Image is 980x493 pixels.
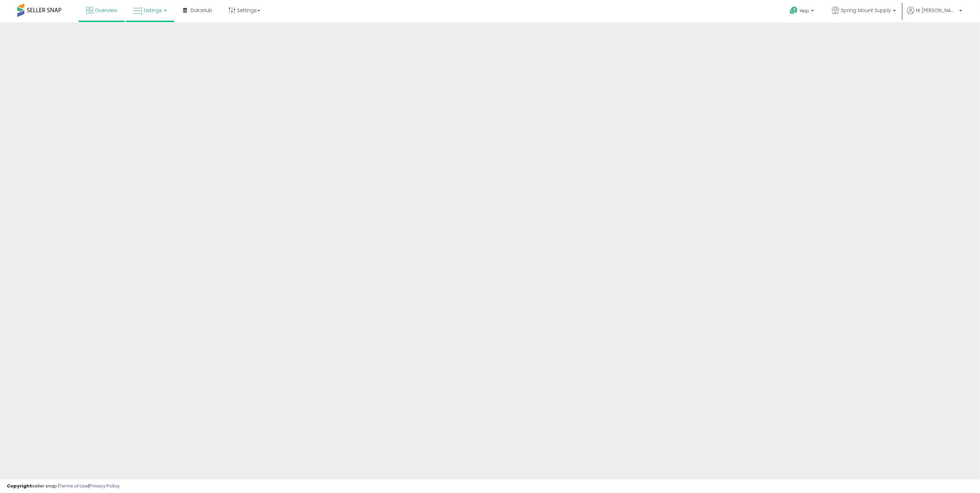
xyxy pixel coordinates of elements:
a: Help [784,1,821,22]
span: Help [800,8,809,14]
span: DataHub [191,7,212,14]
span: Listings [144,7,162,14]
span: Overview [95,7,117,14]
i: Get Help [789,6,798,15]
span: Hi [PERSON_NAME] [916,7,957,14]
a: Hi [PERSON_NAME] [907,7,962,22]
span: Spring Mount Supply [841,7,891,14]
